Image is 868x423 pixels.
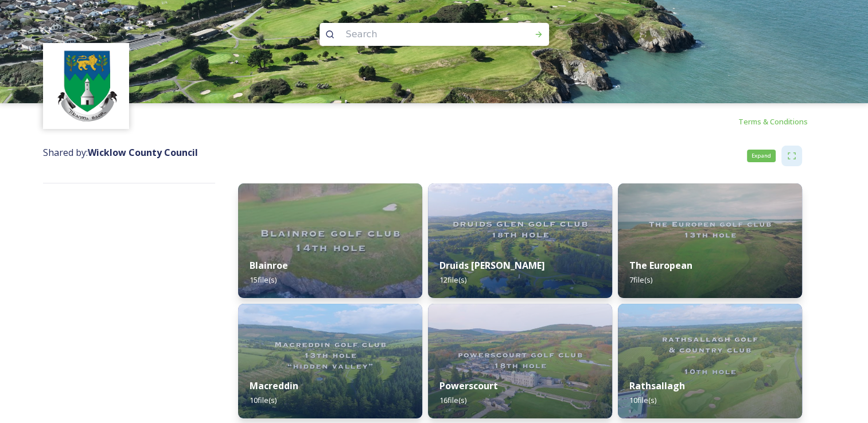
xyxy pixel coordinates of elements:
[250,275,277,285] span: 15 file(s)
[629,275,652,285] span: 7 file(s)
[250,379,298,392] strong: Macreddin
[428,304,612,418] img: 45fd268e-4b5b-4b2d-9f93-9da36649c257.jpg
[88,146,198,159] strong: Wicklow County Council
[738,115,825,128] a: Terms & Conditions
[439,275,466,285] span: 12 file(s)
[618,304,802,418] img: 469d0cb1-b006-4b04-994c-b368a8fd20c1.jpg
[428,183,612,298] img: 93dfecd0-a88d-4445-930c-8fff27204dda.jpg
[439,379,498,392] strong: Powerscourt
[747,150,776,162] div: Expand
[629,259,692,272] strong: The European
[439,259,545,272] strong: Druids [PERSON_NAME]
[250,259,288,272] strong: Blainroe
[250,395,277,405] span: 10 file(s)
[439,395,466,405] span: 16 file(s)
[43,146,198,159] span: Shared by:
[238,183,422,298] img: 3a8577c1-e8c5-4438-9783-6a6e54f850b6.jpg
[238,304,422,418] img: 707e3b64-51a1-4ecf-8e73-09d734eac479.jpg
[618,183,802,298] img: eecf94c9-892b-405d-b329-4d617e087a28.jpg
[629,379,685,392] strong: Rathsallagh
[340,22,497,47] input: Search
[45,45,128,128] img: download%20(9).png
[738,116,808,127] span: Terms & Conditions
[629,395,656,405] span: 10 file(s)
